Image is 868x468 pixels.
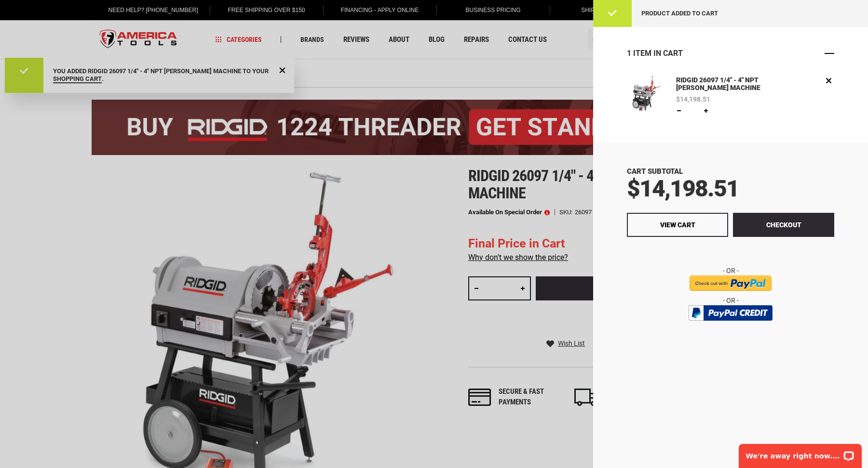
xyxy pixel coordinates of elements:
[633,49,683,58] span: Item in Cart
[733,213,834,237] button: Checkout
[732,438,868,468] iframe: LiveChat chat widget
[825,49,834,58] button: Close
[660,221,695,229] span: View Cart
[627,167,683,176] span: Cart Subtotal
[627,75,665,113] img: RIDGID 26097 1/4" - 4" NPT HAMMER CHUCK MACHINE
[627,75,665,116] a: RIDGID 26097 1/4" - 4" NPT HAMMER CHUCK MACHINE
[674,75,785,93] a: RIDGID 26097 1/4" - 4" NPT [PERSON_NAME] MACHINE
[627,175,739,202] span: $14,198.51
[694,323,767,334] img: btn_bml_text.png
[627,213,728,237] a: View Cart
[627,49,631,58] span: 1
[641,10,718,17] span: Product added to cart
[676,96,710,103] span: $14,198.51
